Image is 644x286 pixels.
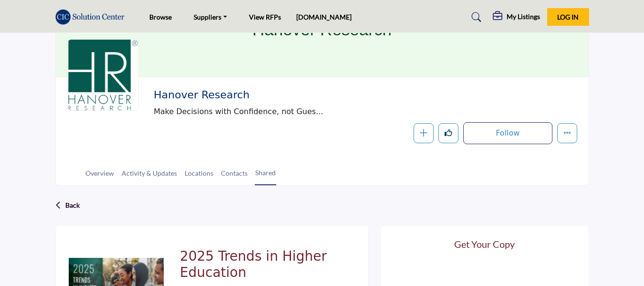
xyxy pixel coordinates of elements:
[154,106,459,117] span: Make Decisions with Confidence, not Guesswork
[85,168,114,185] a: Overview
[557,123,577,143] button: More details
[255,168,276,185] a: Shared
[547,8,589,26] button: Log In
[557,13,579,21] span: Log In
[121,168,177,185] a: Activity & Updates
[462,10,488,25] a: Search
[154,89,416,101] h2: Hanover Research
[180,248,345,284] h2: 2025 Trends in Higher Education
[438,123,458,143] button: Like
[463,122,552,144] button: Follow
[65,197,80,214] p: Back
[249,13,281,21] a: View RFPs
[296,13,352,21] a: [DOMAIN_NAME]
[392,237,577,251] h2: Get Your Copy
[187,11,234,24] a: Suppliers
[493,11,540,23] div: My Listings
[55,9,130,25] img: site Logo
[149,13,172,21] a: Browse
[507,12,540,21] h5: My Listings
[184,168,214,185] a: Locations
[220,168,248,185] a: Contacts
